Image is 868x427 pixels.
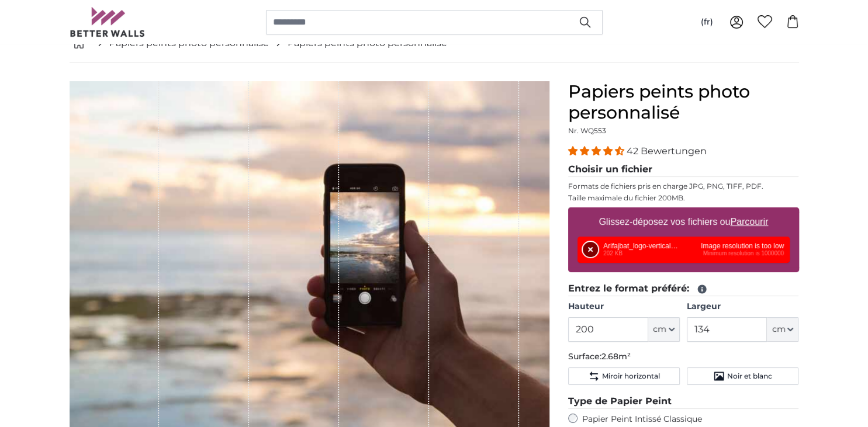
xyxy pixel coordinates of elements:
[568,81,799,123] h1: Papiers peints photo personnalisé
[568,351,799,363] p: Surface:
[594,210,773,234] label: Glissez-déposez vos fichiers ou
[568,182,799,191] p: Formats de fichiers pris en charge JPG, PNG, TIFF, PDF.
[601,351,631,362] span: 2.68m²
[70,7,146,37] img: Betterwalls
[568,301,680,313] label: Hauteur
[653,324,666,335] span: cm
[687,367,798,385] button: Noir et blanc
[568,145,627,157] span: 4.38 stars
[691,12,722,33] button: (fr)
[568,126,606,135] span: Nr. WQ553
[568,282,799,296] legend: Entrez le format préféré:
[727,372,772,381] span: Noir et blanc
[687,301,798,313] label: Largeur
[568,162,799,177] legend: Choisir un fichier
[602,372,660,381] span: Miroir horizontal
[648,317,680,342] button: cm
[730,217,768,227] u: Parcourir
[772,324,785,335] span: cm
[767,317,798,342] button: cm
[627,145,707,157] span: 42 Bewertungen
[568,367,680,385] button: Miroir horizontal
[568,394,799,409] legend: Type de Papier Peint
[568,193,799,203] p: Taille maximale du fichier 200MB.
